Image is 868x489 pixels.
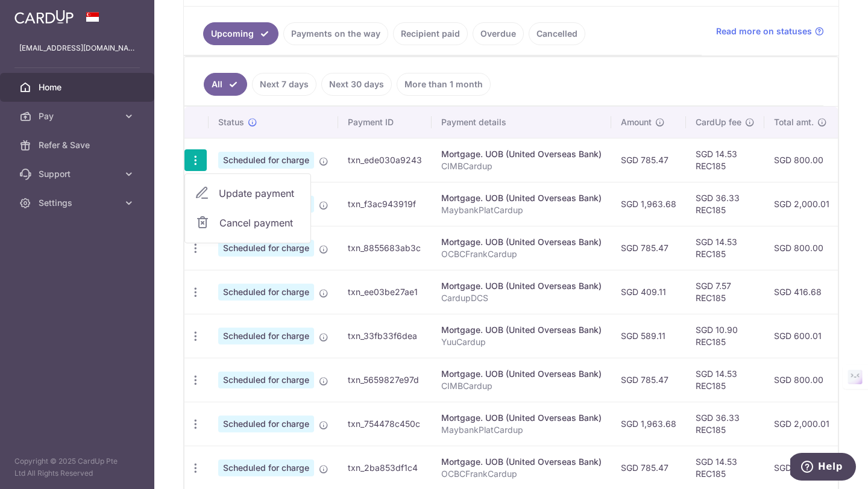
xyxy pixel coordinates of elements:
td: txn_8855683ab3c [338,226,432,270]
p: MaybankPlatCardup [441,424,602,436]
td: SGD 409.11 [611,270,686,314]
td: SGD 36.33 REC185 [686,182,764,226]
td: SGD 800.00 [764,226,839,270]
a: Read more on statuses [716,25,824,37]
a: Overdue [473,22,524,45]
a: Cancelled [529,22,585,45]
td: SGD 785.47 [611,138,686,182]
span: Scheduled for charge [218,416,314,432]
td: txn_f3ac943919f [338,182,432,226]
td: SGD 14.53 REC185 [686,226,764,270]
span: Support [39,168,118,180]
p: OCBCFrankCardup [441,468,602,480]
p: [EMAIL_ADDRESS][DOMAIN_NAME] [19,42,135,54]
td: SGD 800.00 [764,138,839,182]
td: txn_5659827e97d [338,358,432,402]
span: Settings [39,197,118,209]
td: SGD 10.90 REC185 [686,314,764,358]
span: Scheduled for charge [218,328,314,344]
span: Read more on statuses [716,25,812,37]
td: SGD 1,963.68 [611,182,686,226]
td: SGD 416.68 [764,270,839,314]
td: SGD 14.53 REC185 [686,358,764,402]
a: Next 7 days [252,73,316,96]
div: Mortgage. UOB (United Overseas Bank) [441,148,602,160]
div: Mortgage. UOB (United Overseas Bank) [441,412,602,424]
td: txn_754478c450c [338,402,432,446]
div: Mortgage. UOB (United Overseas Bank) [441,368,602,380]
td: SGD 785.47 [611,358,686,402]
div: Mortgage. UOB (United Overseas Bank) [441,324,602,336]
div: Mortgage. UOB (United Overseas Bank) [441,192,602,204]
th: Payment details [432,107,611,138]
td: txn_33fb33f6dea [338,314,432,358]
span: Home [39,81,118,93]
img: CardUp [14,10,74,24]
a: Upcoming [203,22,278,45]
td: SGD 7.57 REC185 [686,270,764,314]
td: SGD 2,000.01 [764,182,839,226]
td: SGD 14.53 REC185 [686,138,764,182]
span: Total amt. [774,116,814,128]
span: Scheduled for charge [218,152,314,169]
td: txn_ede030a9243 [338,138,432,182]
p: OCBCFrankCardup [441,248,602,260]
p: YuuCardup [441,336,602,348]
a: Next 30 days [321,73,392,96]
span: Amount [621,116,652,128]
span: CardUp fee [696,116,741,128]
iframe: Opens a widget where you can find more information [790,453,856,483]
td: SGD 800.00 [764,358,839,402]
a: Payments on the way [283,22,388,45]
div: Mortgage. UOB (United Overseas Bank) [441,280,602,292]
span: Scheduled for charge [218,459,314,476]
td: SGD 2,000.01 [764,402,839,446]
a: All [204,73,247,96]
td: SGD 600.01 [764,314,839,358]
a: More than 1 month [397,73,491,96]
span: Scheduled for charge [218,240,314,257]
td: SGD 36.33 REC185 [686,402,764,446]
span: Refer & Save [39,139,118,151]
span: Pay [39,110,118,122]
td: txn_ee03be27ae1 [338,270,432,314]
p: CardupDCS [441,292,602,304]
p: MaybankPlatCardup [441,204,602,216]
p: CIMBCardup [441,160,602,172]
p: CIMBCardup [441,380,602,392]
span: Scheduled for charge [218,372,314,388]
th: Payment ID [338,107,432,138]
td: SGD 1,963.68 [611,402,686,446]
div: Mortgage. UOB (United Overseas Bank) [441,456,602,468]
span: Scheduled for charge [218,284,314,301]
a: Recipient paid [393,22,468,45]
span: Status [218,116,244,128]
td: SGD 589.11 [611,314,686,358]
td: SGD 785.47 [611,226,686,270]
div: Mortgage. UOB (United Overseas Bank) [441,236,602,248]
